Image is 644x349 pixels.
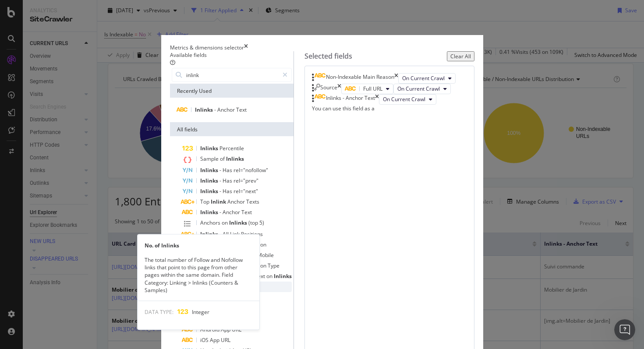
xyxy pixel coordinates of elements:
[210,336,221,344] span: App
[192,308,209,315] span: Integer
[221,336,230,344] span: URL
[320,84,337,94] div: Source
[257,251,274,259] span: Mobile
[170,122,294,136] div: All fields
[234,166,268,174] span: rel="nofollow"
[379,94,436,105] button: On Current Crawl
[312,84,467,94] div: SourcetimesFull URLOn Current Crawl
[138,242,259,249] div: No. of Inlinks
[450,53,471,60] div: Clear All
[145,308,173,315] span: DATA TYPE:
[138,256,259,294] div: The total number of Follow and Nofollow links that point to this page from other pages within the...
[304,51,352,61] div: Selected fields
[337,84,341,94] div: times
[200,219,222,226] span: Anchors
[268,262,280,269] span: Type
[341,84,393,94] button: Full URL
[200,187,219,195] span: Inlinks
[170,44,244,51] div: Metrics & dimensions selector
[234,187,258,195] span: rel="next"
[402,74,445,82] span: On Current Crawl
[394,73,398,84] div: times
[398,73,456,84] button: On Current Crawl
[244,44,248,51] div: times
[227,198,246,205] span: Anchor
[393,84,451,94] button: On Current Crawl
[236,106,247,113] span: Text
[312,94,467,105] div: Inlinks - Anchor TexttimesOn Current Crawl
[312,105,467,112] div: You can use this field as a
[259,219,264,226] span: 5)
[241,208,252,216] span: Text
[195,106,214,113] span: Inlinks
[200,155,220,162] span: Sample
[222,219,229,226] span: on
[363,85,382,92] span: Full URL
[447,51,474,61] button: Clear All
[200,145,219,152] span: Inlinks
[312,73,467,84] div: Non-Indexable Main ReasontimesOn Current Crawl
[214,106,217,113] span: -
[223,208,241,216] span: Anchor
[223,187,234,195] span: Has
[200,166,219,174] span: Inlinks
[614,319,635,340] iframe: Intercom live chat
[223,166,234,174] span: Has
[217,106,236,113] span: Anchor
[219,208,223,216] span: -
[397,85,440,92] span: On Current Crawl
[219,187,223,195] span: -
[234,177,258,184] span: rel="prev"
[383,95,425,103] span: On Current Crawl
[200,198,211,205] span: Top
[185,68,279,81] input: Search by field name
[274,272,292,280] span: Inlinks
[219,166,223,174] span: -
[226,155,244,162] span: Inlinks
[220,155,226,162] span: of
[219,145,244,152] span: Percentile
[170,84,294,98] div: Recently Used
[255,272,266,280] span: Text
[200,208,219,216] span: Inlinks
[326,94,375,105] div: Inlinks - Anchor Text
[246,198,259,205] span: Texts
[326,73,394,84] div: Non-Indexable Main Reason
[229,219,248,226] span: Inlinks
[170,51,294,59] div: Available fields
[248,219,259,226] span: (top
[223,177,234,184] span: Has
[266,272,274,280] span: on
[200,177,219,184] span: Inlinks
[200,336,210,344] span: iOS
[219,177,223,184] span: -
[375,94,379,105] div: times
[211,198,227,205] span: Inlink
